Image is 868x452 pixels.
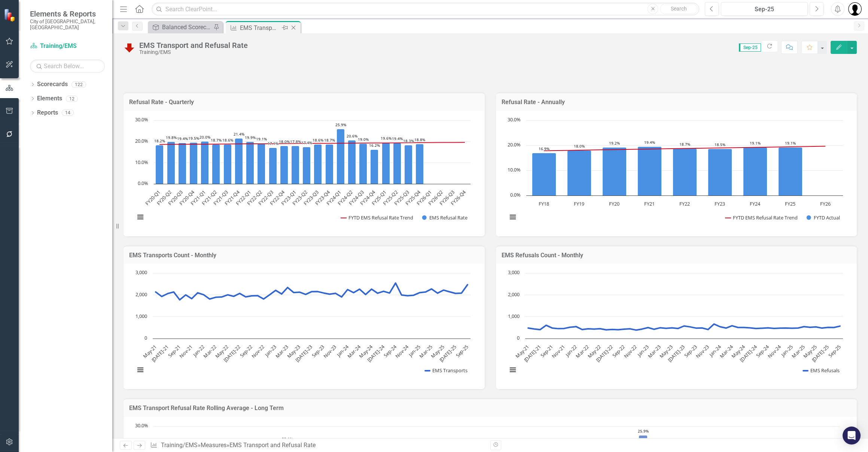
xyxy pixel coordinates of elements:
[268,188,286,206] text: FY22-Q4
[382,343,398,359] text: Sep-24
[135,212,146,222] button: View chart menu, Chart
[750,200,761,207] text: FY24
[258,143,265,184] path: FY22-Q2, 19.06598115. EMS Refusal Rate.
[71,81,86,88] div: 122
[30,42,105,51] a: Training/EMS
[129,405,851,412] h3: EMS Transport Refusal Rate Rolling Average - Long Term
[347,189,365,206] text: FY24-Q3
[508,141,521,148] text: 20.0%
[4,9,17,22] img: ClearPoint Strategy
[542,145,827,152] g: FYTD EMS Refusal Rate Trend, series 1 of 2. Line with 9 data points.
[30,9,105,18] span: Elements & Reports
[508,166,521,173] text: 10.0%
[30,18,105,31] small: City of [GEOGRAPHIC_DATA], [GEOGRAPHIC_DATA]
[779,343,794,358] text: Jan-25
[407,343,422,358] text: Jan-25
[222,343,242,363] text: [DATE]-22
[223,188,241,206] text: FY21-Q4
[347,133,357,139] text: 20.6%
[190,142,198,184] path: FY20-Q4, 19.45743686. EMS Refusal Rate.
[785,200,795,207] text: FY25
[508,291,520,298] text: 2,000
[510,191,521,198] text: 0.0%
[503,269,850,382] div: Chart. Highcharts interactive chart.
[820,200,831,207] text: FY26
[66,95,78,102] div: 12
[454,343,470,359] text: Sep-25
[314,144,322,184] path: FY23-Q3, 18.5662505. EMS Refusal Rate.
[563,343,578,358] text: Jan-22
[212,189,229,206] text: FY21-Q3
[843,427,861,445] div: Open Intercom Messenger
[177,136,188,141] text: 19.4%
[644,140,655,145] text: 19.4%
[357,343,374,360] text: May-24
[602,147,626,195] path: FY20, 19.16760323. FYTD Actual.
[167,142,175,184] path: FY20-Q2, 19.77355439. EMS Refusal Rate.
[366,343,386,364] text: [DATE]-24
[574,200,584,207] text: FY19
[245,135,256,140] text: 19.9%
[438,189,456,206] text: FY26-Q3
[135,137,148,144] text: 20.0%
[415,189,433,206] text: FY26-Q1
[257,189,275,206] text: FY22-Q3
[429,343,445,360] text: May-25
[517,334,520,341] text: 0
[286,343,302,360] text: May-23
[567,150,591,195] path: FY19, 17.99040862. FYTD Actual.
[222,137,233,143] text: 18.6%
[508,116,521,123] text: 30.0%
[139,49,248,55] div: Training/EMS
[427,189,444,206] text: FY26-Q2
[189,189,207,206] text: FY21-Q1
[138,180,148,186] text: 0.0%
[129,99,479,106] h3: Refusal Rate - Quarterly
[508,313,520,319] text: 1,000
[274,343,290,359] text: Mar-23
[135,365,146,375] button: View chart menu, Chart
[418,343,433,359] text: Mar-25
[324,137,335,143] text: 18.7%
[348,140,356,184] path: FY24-Q2, 20.604782. EMS Refusal Rate.
[449,188,467,206] text: FY26-Q4
[200,134,210,140] text: 20.0%
[179,143,186,184] path: FY20-Q3, 19.4022538. EMS Refusal Rate.
[679,142,690,147] text: 18.7%
[37,109,58,117] a: Reports
[234,189,252,206] text: FY22-Q1
[135,116,148,123] text: 30.0%
[715,200,725,207] text: FY23
[135,269,147,276] text: 3,000
[522,343,542,363] text: [DATE]-21
[405,145,412,184] path: FY25-Q3, 18.28942344. EMS Refusal Rate.
[162,22,211,32] div: Balanced Scorecard
[658,343,674,360] text: May-23
[246,189,263,206] text: FY22-Q2
[256,136,267,142] text: 19.1%
[167,343,182,359] text: Sep-21
[422,214,468,221] button: Show EMS Refusal Rate
[279,139,290,144] text: 18.0%
[438,343,458,363] text: [DATE]-25
[738,343,758,364] text: [DATE]-24
[743,147,767,195] path: FY24, 19.13750864. FYTD Actual.
[503,116,847,229] svg: Interactive chart
[394,343,410,360] text: Nov-24
[201,442,226,449] a: Measures
[290,139,301,144] text: 17.8%
[848,2,862,16] img: Marco De Medici
[539,343,554,359] text: Sep-21
[154,138,165,143] text: 18.2%
[609,140,620,146] text: 19.2%
[359,188,377,206] text: FY24-Q4
[269,148,277,184] path: FY22-Q3, 17.08154506. EMS Refusal Rate.
[404,188,422,206] text: FY25-Q4
[574,143,585,149] text: 18.0%
[142,343,158,360] text: May-21
[280,189,297,206] text: FY23-Q1
[161,442,198,449] a: Training/EMS
[346,343,362,360] text: Mar-24
[369,143,380,148] text: 16.2%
